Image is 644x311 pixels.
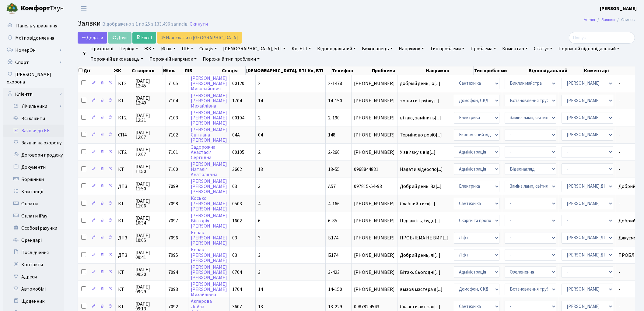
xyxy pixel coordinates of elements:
span: 00105 [232,149,244,156]
a: Оплати [3,198,64,210]
span: 14 [258,97,263,104]
span: 3 [258,235,261,241]
span: КТ [118,304,130,309]
span: [DATE] 09:41 [135,250,163,260]
a: Порожній відповідальний [556,44,622,54]
b: [PERSON_NAME] [600,5,637,12]
span: [PHONE_NUMBER] [354,81,395,86]
th: Тип проблеми [474,66,528,75]
a: Боржники [3,173,64,186]
a: [PERSON_NAME] [600,5,637,12]
th: Коментарі [583,66,638,75]
span: 00104 [232,115,244,121]
a: Косько[PERSON_NAME][PERSON_NAME] [191,195,227,212]
span: [DATE] 09:30 [135,267,163,277]
a: [PERSON_NAME][PERSON_NAME]Миколайович [191,75,227,92]
span: Панель управління [16,23,57,29]
span: 3607 [232,303,242,310]
span: 7100 [168,166,178,173]
span: 7104 [168,97,178,104]
a: Виконавець [359,44,395,54]
span: [PHONE_NUMBER] [354,115,395,120]
a: Admin [584,16,595,23]
span: 0503 [232,200,242,207]
span: 0704 [232,269,242,276]
a: Лічильники [7,100,64,112]
a: Порожній тип проблеми [200,54,262,64]
span: [PHONE_NUMBER] [354,287,395,292]
a: [PERSON_NAME]Вікторія[PERSON_NAME] [191,212,227,229]
a: Посвідчення [3,246,64,259]
a: Проблема [468,44,499,54]
a: Квитанції [3,186,64,198]
img: logo.png [6,2,18,15]
a: [PERSON_NAME][PERSON_NAME][PERSON_NAME] [191,264,227,281]
a: Секція [197,44,219,54]
span: 2-1478 [328,80,342,87]
span: Добрий день, лі[...] [400,252,440,259]
span: [DATE] 11:50 [135,182,163,191]
span: 13 [258,166,263,173]
span: 7093 [168,286,178,293]
span: 4-166 [328,200,340,207]
a: Порожній напрямок [147,54,199,64]
span: ДП3 [118,253,130,258]
a: Кв, БТІ [289,44,313,54]
th: Створено [131,66,163,75]
span: 03 [232,252,237,259]
span: Мої повідомлення [15,35,54,41]
span: КТ2 [118,81,130,86]
span: 00120 [232,80,244,87]
span: Терміново розіб[...] [400,132,442,138]
a: Мої повідомлення [3,32,64,44]
span: 7097 [168,217,178,224]
span: [DATE] 09:29 [135,284,163,294]
span: [PHONE_NUMBER] [354,98,395,103]
span: 7101 [168,149,178,156]
a: [PERSON_NAME]НаталіяАнатоліївна [191,161,227,178]
span: [DATE] 12:07 [135,130,163,140]
span: 7103 [168,115,178,121]
span: 4 [258,200,261,207]
div: Відображено з 1 по 25 з 133,496 записів. [102,21,188,27]
a: Козак[PERSON_NAME][PERSON_NAME] [191,247,227,264]
span: Надати відеоспо[...] [400,166,443,173]
th: Секція [221,66,246,75]
span: КТ [118,201,130,206]
span: 14-150 [328,286,342,293]
a: Заявки на охорону [3,137,64,149]
span: Добрий день. За[...] [400,183,442,190]
li: Список [615,16,635,23]
a: Щоденник [3,295,64,307]
span: 03 [232,235,237,241]
span: 2 [258,115,261,121]
a: Спорт [3,56,64,69]
a: ЖК [142,44,157,54]
span: [PHONE_NUMBER] [354,235,395,240]
a: [PERSON_NAME] охорона [3,69,64,88]
a: Особові рахунки [3,222,64,234]
a: Період [117,44,141,54]
span: 1704 [232,97,242,104]
span: Слабкий тиск[...] [400,200,435,207]
span: [PHONE_NUMBER] [354,253,395,258]
span: Скласти акт зал[...] [400,303,440,310]
th: ЖК [113,66,131,75]
span: 148 [328,132,335,138]
a: [DEMOGRAPHIC_DATA], БТІ [221,44,288,54]
span: вітаю, замінить[...] [400,115,441,121]
th: [DEMOGRAPHIC_DATA], БТІ [246,66,307,75]
a: [PERSON_NAME][PERSON_NAME][PERSON_NAME] [191,109,227,126]
span: 7094 [168,269,178,276]
span: КТ2 [118,115,130,120]
span: 2-190 [328,115,340,121]
span: [DATE] 12:31 [135,113,163,123]
a: Напрямок [396,44,426,54]
a: Тип проблеми [428,44,467,54]
span: 7098 [168,200,178,207]
a: Автомобілі [3,283,64,295]
span: КТ [118,167,130,172]
span: 7099 [168,183,178,190]
a: [PERSON_NAME][PERSON_NAME][PERSON_NAME] [191,178,227,195]
nav: breadcrumb [575,13,644,26]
